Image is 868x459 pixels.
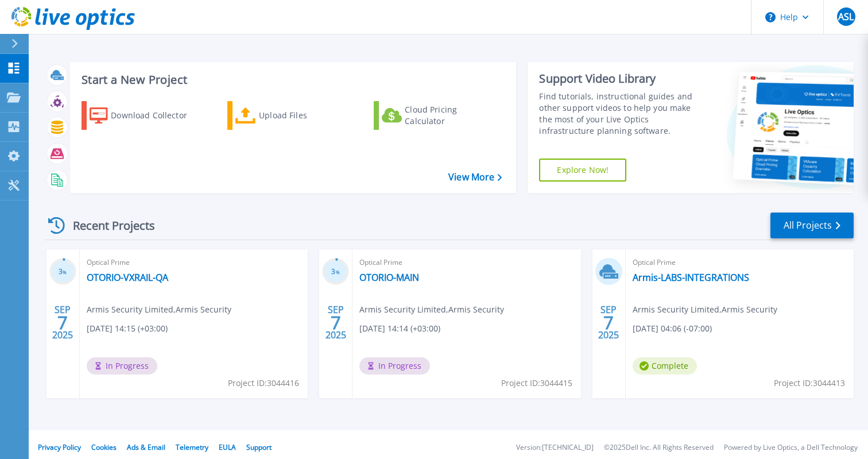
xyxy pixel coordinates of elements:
[87,272,168,283] a: OTORIO-VXRAIL-QA
[87,322,168,335] span: [DATE] 14:15 (+03:00)
[176,442,208,452] a: Telemetry
[57,318,68,327] span: 7
[359,256,573,269] span: Optical Prime
[374,101,502,130] a: Cloud Pricing Calculator
[774,377,845,389] span: Project ID: 3044413
[52,302,73,344] div: SEP 2025
[91,442,117,452] a: Cookies
[227,101,355,130] a: Upload Files
[228,377,299,389] span: Project ID: 3044416
[259,104,351,127] div: Upload Files
[322,265,349,279] h3: 3
[516,444,594,452] li: Version: [TECHNICAL_ID]
[325,302,347,344] div: SEP 2025
[539,71,703,86] div: Support Video Library
[44,211,170,240] div: Recent Projects
[82,101,210,130] a: Download Collector
[501,377,572,389] span: Project ID: 3044415
[770,213,854,238] a: All Projects
[838,12,854,21] span: ASL
[82,74,502,86] h3: Start a New Project
[87,256,301,269] span: Optical Prime
[448,172,502,183] a: View More
[603,318,614,327] span: 7
[405,104,497,127] div: Cloud Pricing Calculator
[336,269,340,275] span: %
[331,318,341,327] span: 7
[539,91,703,137] div: Find tutorials, instructional guides and other support videos to help you make the most of your L...
[359,357,430,375] span: In Progress
[539,159,626,182] a: Explore Now!
[87,303,231,316] span: Armis Security Limited , Armis Security
[359,303,504,316] span: Armis Security Limited , Armis Security
[604,444,714,452] li: © 2025 Dell Inc. All Rights Reserved
[111,104,203,127] div: Download Collector
[87,357,157,375] span: In Progress
[63,269,67,275] span: %
[633,357,697,375] span: Complete
[38,442,81,452] a: Privacy Policy
[359,322,440,335] span: [DATE] 14:14 (+03:00)
[359,272,419,283] a: OTORIO-MAIN
[219,442,236,452] a: EULA
[724,444,858,452] li: Powered by Live Optics, a Dell Technology
[246,442,272,452] a: Support
[633,256,847,269] span: Optical Prime
[633,303,777,316] span: Armis Security Limited , Armis Security
[633,322,712,335] span: [DATE] 04:06 (-07:00)
[633,272,749,283] a: Armis-LABS-INTEGRATIONS
[49,265,76,279] h3: 3
[598,302,619,344] div: SEP 2025
[127,442,165,452] a: Ads & Email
